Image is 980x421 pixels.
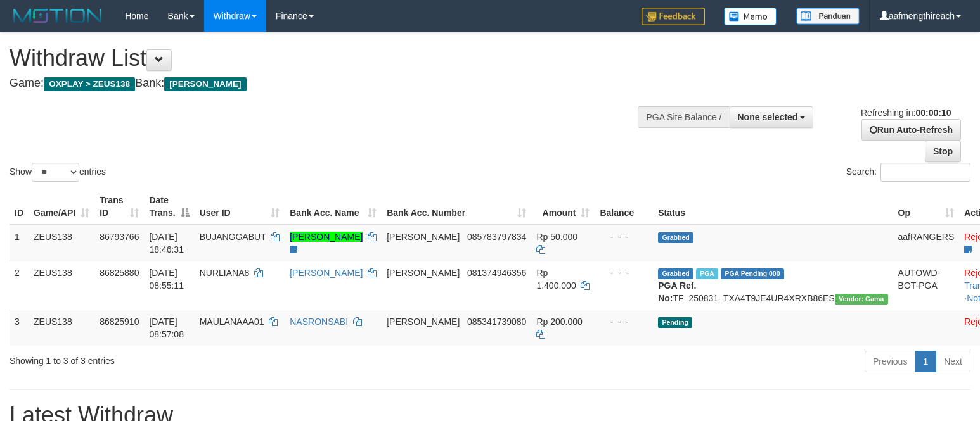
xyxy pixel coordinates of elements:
td: aafRANGERS [893,225,960,261]
span: Copy 085783797834 to clipboard [467,232,526,242]
th: User ID: activate to sort column ascending [195,189,285,225]
td: 2 [10,261,29,310]
td: ZEUS138 [29,261,94,310]
a: Next [936,351,970,372]
span: [PERSON_NAME] [387,317,460,327]
th: Game/API: activate to sort column ascending [29,189,94,225]
button: None selected [730,106,814,128]
span: Rp 200.000 [536,317,582,327]
img: Button%20Memo.svg [724,8,777,25]
a: Previous [865,351,915,372]
a: 1 [915,351,936,372]
span: Rp 1.400.000 [536,268,576,291]
div: - - - [600,267,648,279]
div: Showing 1 to 3 of 3 entries [10,349,399,367]
th: Trans ID: activate to sort column ascending [94,189,144,225]
div: PGA Site Balance / [638,106,729,128]
input: Search: [880,163,970,182]
span: Copy 085341739080 to clipboard [467,317,526,327]
a: Run Auto-Refresh [861,119,961,141]
img: MOTION_logo.png [10,6,106,25]
td: ZEUS138 [29,225,94,261]
span: Copy 081374946356 to clipboard [467,268,526,278]
h4: Game: Bank: [10,77,641,90]
span: Vendor URL: https://trx31.1velocity.biz [835,294,888,305]
strong: 00:00:10 [915,108,951,118]
label: Show entries [10,163,106,182]
td: 1 [10,225,29,261]
th: Bank Acc. Number: activate to sort column ascending [382,189,531,225]
span: PGA Pending [721,268,784,279]
label: Search: [846,163,970,182]
span: Pending [658,317,692,328]
span: 86825880 [100,268,139,278]
span: MAULANAAA01 [200,317,264,327]
a: [PERSON_NAME] [290,268,363,278]
h1: Withdraw List [10,46,641,71]
th: Status [653,189,893,225]
span: OXPLAY > ZEUS138 [44,77,135,91]
span: None selected [738,112,798,122]
img: panduan.png [796,8,860,25]
th: Amount: activate to sort column ascending [531,189,595,225]
div: - - - [600,230,648,243]
span: [DATE] 18:46:31 [149,232,184,254]
td: TF_250831_TXA4T9JE4UR4XRXB86ES [653,261,893,310]
span: [PERSON_NAME] [387,232,460,242]
div: - - - [600,315,648,328]
a: [PERSON_NAME] [290,232,363,242]
th: Op: activate to sort column ascending [893,189,960,225]
span: 86825910 [100,317,139,327]
th: Date Trans.: activate to sort column descending [144,189,194,225]
th: Bank Acc. Name: activate to sort column ascending [285,189,382,225]
span: 86793766 [100,232,139,242]
span: BUJANGGABUT [200,232,266,242]
th: Balance [595,189,653,225]
select: Showentries [32,163,79,182]
a: NASRONSABI [290,317,348,327]
span: [PERSON_NAME] [387,268,460,278]
td: ZEUS138 [29,310,94,346]
img: Feedback.jpg [642,8,705,25]
a: Stop [925,141,961,162]
b: PGA Ref. No: [658,280,696,303]
th: ID [10,189,29,225]
span: Refreshing in: [861,108,951,118]
span: Grabbed [658,232,693,243]
span: Marked by aafchomsokheang [696,268,718,279]
span: Rp 50.000 [536,232,577,242]
span: NURLIANA8 [200,268,250,278]
span: [DATE] 08:55:11 [149,268,184,291]
span: [PERSON_NAME] [164,77,246,91]
span: [DATE] 08:57:08 [149,317,184,339]
span: Grabbed [658,268,693,279]
td: AUTOWD-BOT-PGA [893,261,960,310]
td: 3 [10,310,29,346]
